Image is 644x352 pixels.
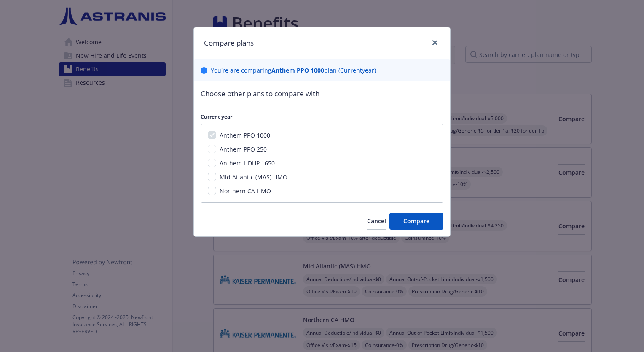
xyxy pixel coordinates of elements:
[220,145,267,153] span: Anthem PPO 250
[201,113,443,120] p: Current year
[389,213,443,230] button: Compare
[220,187,271,195] span: Northern CA HMO
[220,173,287,181] span: Mid Atlantic (MAS) HMO
[220,159,275,167] span: Anthem HDHP 1650
[367,217,386,225] span: Cancel
[220,131,270,139] span: Anthem PPO 1000
[204,38,254,49] h1: Compare plans
[201,88,443,99] p: Choose other plans to compare with
[403,217,429,225] span: Compare
[211,66,376,75] p: You ' re are comparing plan ( Current year)
[271,66,324,74] b: Anthem PPO 1000
[430,38,440,48] a: close
[367,213,386,230] button: Cancel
